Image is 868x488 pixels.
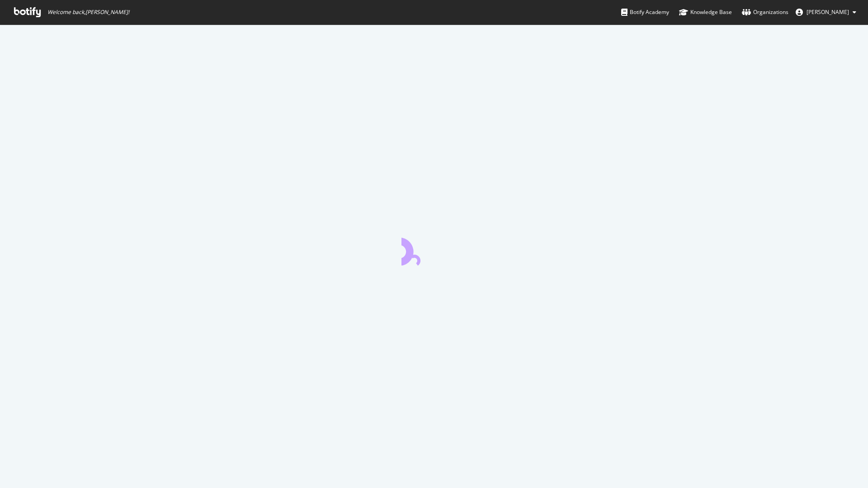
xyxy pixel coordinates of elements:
div: Botify Academy [621,8,669,17]
button: [PERSON_NAME] [788,5,863,19]
div: animation [401,233,467,265]
div: Organizations [742,8,788,17]
span: Kenneth Domingo [807,8,849,16]
div: Knowledge Base [679,8,732,17]
span: Welcome back, [PERSON_NAME] ! [47,9,129,16]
